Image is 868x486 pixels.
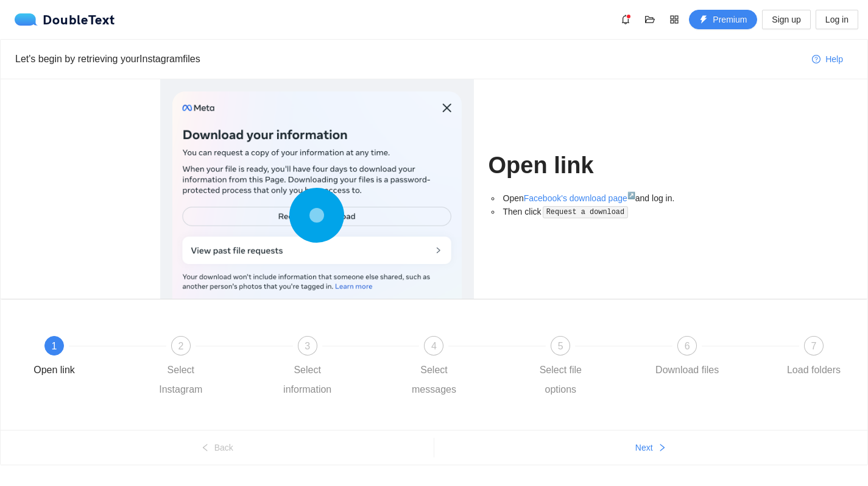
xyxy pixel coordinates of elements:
div: Select Instagram [146,360,216,399]
button: question-circleHelp [802,49,853,69]
div: 1Open link [19,336,146,380]
div: Let's begin by retrieving your Instagram files [15,51,802,66]
span: Log in [825,13,849,26]
button: folder-open [640,10,660,29]
div: 7Load folders [778,336,849,380]
img: logo [15,13,43,26]
div: 6Download files [652,336,778,380]
button: appstore [665,10,684,29]
span: appstore [665,15,683,24]
div: Select information [272,360,343,399]
button: leftBack [1,438,434,457]
span: 7 [811,341,817,351]
div: DoubleText [15,13,115,26]
button: Log in [816,10,858,29]
span: Next [635,441,653,454]
button: thunderboltPremium [689,10,757,29]
span: Premium [713,13,747,26]
div: Select messages [398,360,469,399]
div: 2Select Instagram [146,336,272,399]
span: 4 [431,341,437,351]
span: 5 [558,341,563,351]
div: Select file options [525,360,596,399]
li: Then click [501,205,708,219]
span: 2 [178,341,183,351]
code: Request a download [543,206,628,218]
li: Open and log in. [501,191,708,205]
div: 5Select file options [525,336,652,399]
button: Sign up [762,10,810,29]
span: thunderbolt [699,15,708,25]
span: Help [825,52,843,66]
div: Load folders [787,360,841,380]
span: folder-open [641,15,659,24]
span: question-circle [812,55,820,65]
div: 4Select messages [398,336,525,399]
span: Sign up [772,13,800,26]
span: 3 [305,341,310,351]
span: 1 [52,341,57,351]
button: Nextright [434,438,868,457]
a: Facebook's download page↗ [524,193,635,203]
div: 3Select information [272,336,399,399]
a: logoDoubleText [15,13,115,26]
span: right [658,443,666,453]
h1: Open link [489,151,708,180]
button: bell [616,10,635,29]
span: 6 [685,341,690,351]
sup: ↗ [627,191,635,199]
span: bell [616,15,635,24]
div: Open link [34,360,75,380]
div: Download files [655,360,719,380]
